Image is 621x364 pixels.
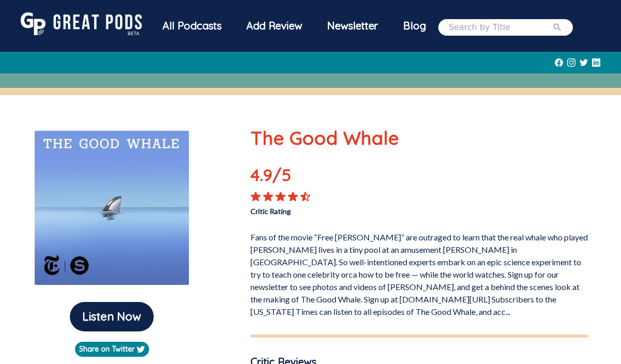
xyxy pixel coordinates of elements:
a: Blog [391,12,438,39]
img: GreatPods [21,12,142,35]
p: Critic Rating [250,202,419,217]
a: Newsletter [315,12,391,42]
button: Listen Now [70,302,154,331]
div: Newsletter [315,12,391,39]
a: Add Review [234,12,315,39]
a: All Podcasts [150,12,234,42]
div: All Podcasts [150,12,234,39]
p: Fans of the movie “Free [PERSON_NAME]” are outraged to learn that the real whale who played [PERS... [250,227,588,318]
input: Search by Title [449,21,552,34]
p: The Good Whale [250,124,588,152]
p: 4.9 /5 [250,162,318,191]
a: Share on Twitter [75,342,149,357]
img: The Good Whale [34,130,189,285]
